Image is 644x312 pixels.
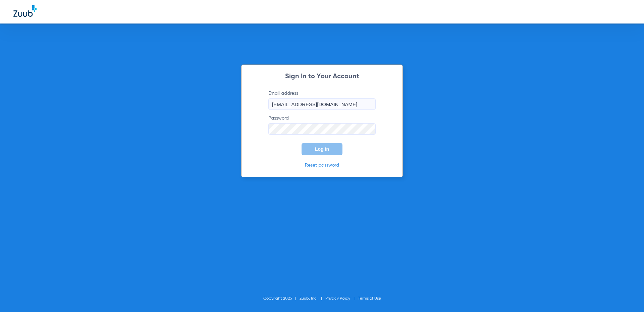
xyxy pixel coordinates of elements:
[258,73,386,80] h2: Sign In to Your Account
[268,98,376,110] input: Email address
[268,90,376,110] label: Email address
[13,5,37,17] img: Zuub Logo
[305,163,339,168] a: Reset password
[268,115,376,135] label: Password
[263,295,300,302] li: Copyright 2025
[325,297,350,301] a: Privacy Policy
[315,146,329,152] span: Log In
[300,295,325,302] li: Zuub, Inc.
[268,123,376,135] input: Password
[358,297,381,301] a: Terms of Use
[302,143,342,155] button: Log In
